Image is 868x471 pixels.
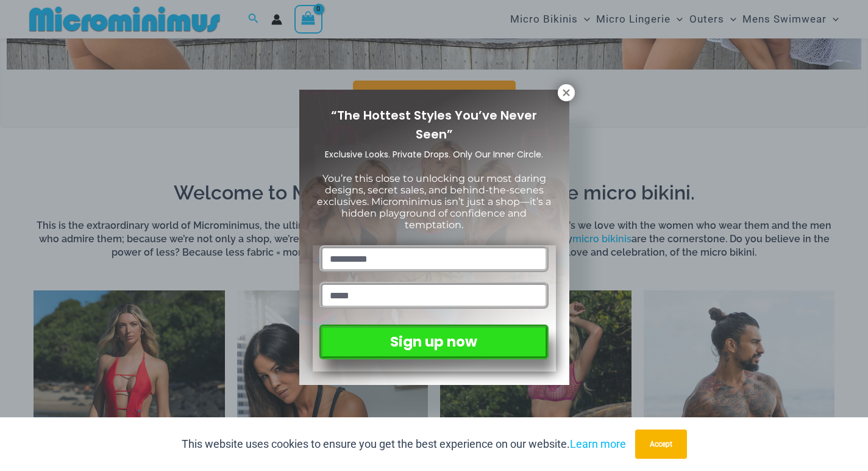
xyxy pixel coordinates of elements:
span: Exclusive Looks. Private Drops. Only Our Inner Circle. [325,148,543,160]
button: Close [558,84,575,101]
button: Accept [635,430,687,459]
span: You’re this close to unlocking our most daring designs, secret sales, and behind-the-scenes exclu... [317,173,551,231]
span: “The Hottest Styles You’ve Never Seen” [331,107,537,143]
button: Sign up now [319,325,548,359]
p: This website uses cookies to ensure you get the best experience on our website. [182,435,626,453]
a: Learn more [570,437,626,450]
